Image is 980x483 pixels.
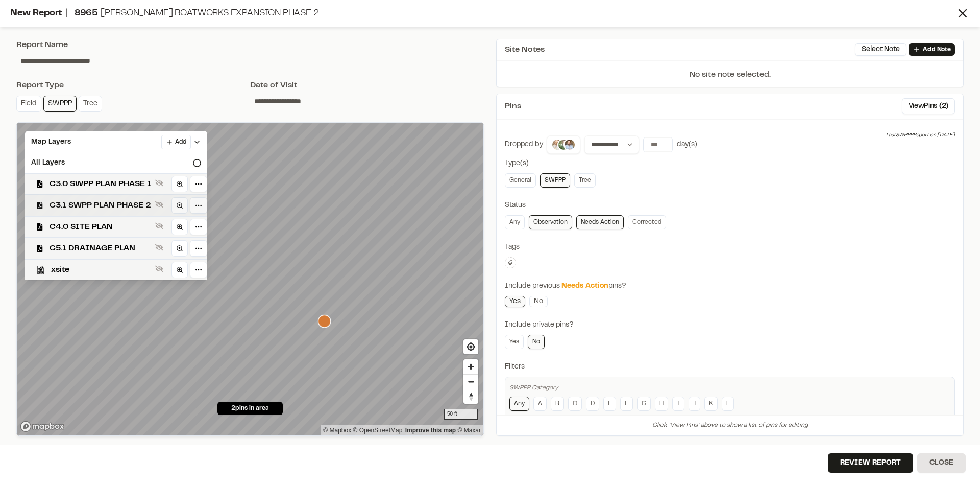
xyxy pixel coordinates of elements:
div: day(s) [677,139,697,150]
a: K [704,397,718,411]
div: Status [505,200,955,211]
button: ViewPins (2) [902,98,955,114]
div: SWPPP Category [509,383,950,393]
button: Show layer [153,241,165,254]
span: Pins [505,100,521,112]
button: Reset bearing to north [463,389,478,404]
a: A [533,397,547,411]
div: Dropped by [505,139,543,150]
button: Show layer [153,198,165,211]
img: Wayne Lee [557,139,570,151]
a: Yes [505,296,525,307]
button: Select Note [855,43,906,56]
a: No [529,296,548,307]
button: Review Report [828,453,913,473]
button: Edit Tags [505,257,516,268]
button: Show layer [153,220,165,232]
div: Last SWPPP Report on [DATE] [886,131,955,140]
a: Needs Action [576,215,624,229]
span: Site Notes [505,43,545,56]
a: Observation [529,215,572,229]
div: 50 ft [444,409,478,420]
div: Type(s) [505,158,955,169]
div: Tags [505,242,955,253]
div: Date of Visit [250,79,484,91]
button: Find my location [463,339,478,354]
span: C5.1 DRAINAGE PLAN [50,242,151,255]
button: Zoom out [463,374,478,389]
span: C4.0 SITE PLAN [50,221,151,233]
a: J [689,397,700,411]
button: Show layer [153,177,165,189]
a: General [505,173,536,188]
p: Add Note [923,45,951,54]
div: Click "View Pins" above to show a list of pins for editing [497,415,963,435]
div: Include private pins? [505,319,955,331]
a: Mapbox [323,427,351,434]
a: Yes [505,335,524,349]
a: F [620,397,633,411]
button: Add [161,135,191,149]
span: 2 pins in area [231,404,269,413]
a: Corrected [628,215,666,229]
a: Map feedback [405,427,456,434]
button: Sinuhe Perez, Wayne Lee, Shawn Simons [547,135,580,154]
span: xsite [51,264,151,276]
canvas: Map [17,123,483,435]
p: No site note selected. [497,68,963,87]
div: Filters [505,361,955,373]
a: Any [505,215,525,229]
button: Close [917,453,966,473]
span: ( 2 ) [939,101,948,112]
a: B [551,397,564,411]
a: C [568,397,582,411]
a: Zoom to layer [171,176,188,192]
a: Zoom to layer [171,262,188,278]
a: Maxar [457,427,481,434]
button: Show layer [153,263,165,275]
a: Zoom to layer [171,197,188,214]
span: Needs Action [561,283,608,289]
a: SWPPP [540,173,570,188]
span: C3.1 SWPP PLAN PHASE 2 [50,199,151,212]
a: L [722,397,734,411]
div: Report Name [16,39,484,51]
div: All Layers [25,153,207,173]
span: Add [175,137,186,147]
div: New Report [10,7,955,20]
a: E [603,397,616,411]
span: [PERSON_NAME] Boatworks Expansion phase 2 [101,9,319,17]
a: I [672,397,684,411]
button: Zoom in [463,359,478,374]
a: OpenStreetMap [353,427,403,434]
span: C3.0 SWPP PLAN PHASE 1 [50,178,151,190]
img: Shawn Simons [563,139,576,151]
a: Zoom to layer [171,219,188,235]
img: Sinuhe Perez [551,139,563,151]
div: Report Type [16,79,250,91]
a: H [655,397,668,411]
a: Zoom to layer [171,240,188,257]
a: Tree [574,173,596,188]
div: Include previous pins? [505,281,955,292]
a: No [528,335,545,349]
a: D [586,397,599,411]
a: Any [509,397,529,411]
a: G [637,397,651,411]
div: Map marker [318,315,331,328]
